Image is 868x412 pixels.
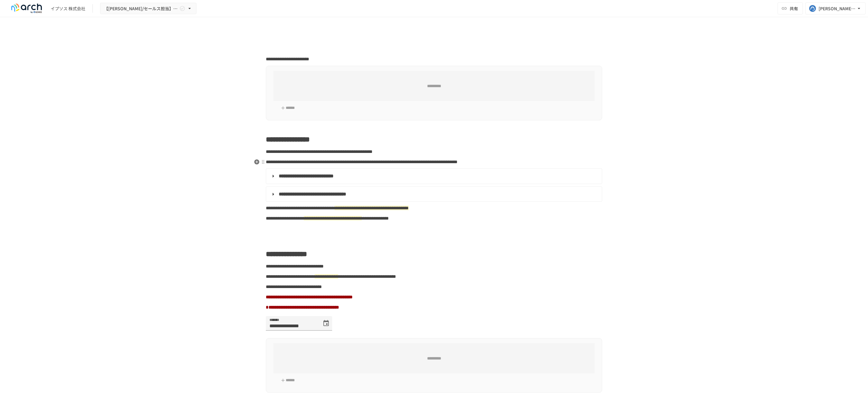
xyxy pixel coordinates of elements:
button: Choose date, selected date is 2025年9月5日 [320,317,332,329]
div: イプソス 株式会社 [51,5,85,12]
div: [PERSON_NAME][EMAIL_ADDRESS][DOMAIN_NAME] [819,5,856,12]
img: logo-default@2x-9cf2c760.svg [7,4,46,13]
button: 【[PERSON_NAME]/セールス担当】イプソス株式会社様_初期設定サポート [100,3,197,14]
button: 共有 [778,2,803,14]
span: 共有 [790,5,798,12]
span: 【[PERSON_NAME]/セールス担当】イプソス株式会社様_初期設定サポート [104,5,178,12]
button: [PERSON_NAME][EMAIL_ADDRESS][DOMAIN_NAME] [805,2,866,14]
